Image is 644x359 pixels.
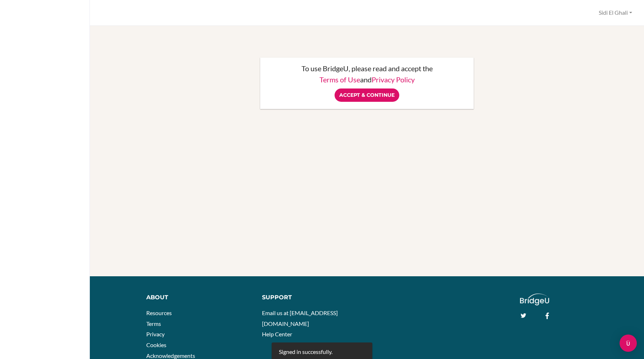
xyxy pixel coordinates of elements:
div: About [146,294,251,302]
a: Terms [146,320,161,327]
a: Cookies [146,341,166,348]
a: Email us at [EMAIL_ADDRESS][DOMAIN_NAME] [262,309,338,327]
p: To use BridgeU, please read and accept the [267,65,466,72]
a: Privacy [146,331,165,337]
a: Terms of Use [319,75,360,84]
div: Support [262,294,361,302]
div: Signed in successfully. [279,348,332,356]
button: Sidi El Ghali [595,6,635,19]
a: Resources [146,309,172,316]
a: Privacy Policy [372,75,415,84]
div: Open Intercom Messenger [620,335,637,352]
img: logo_white@2x-f4f0deed5e89b7ecb1c2cc34c3e3d731f90f0f143d5ea2071677605dd97b5244.png [520,294,549,305]
p: and [267,76,466,83]
input: Accept & Continue [335,88,399,102]
a: Help Center [262,331,292,337]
